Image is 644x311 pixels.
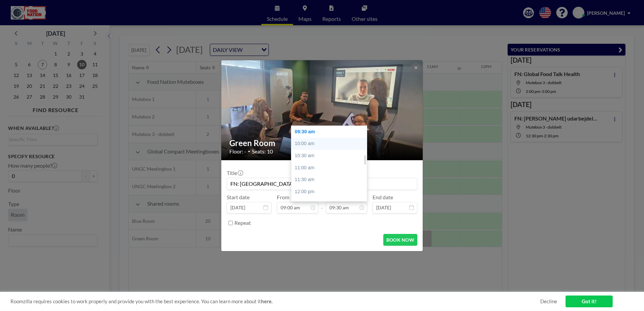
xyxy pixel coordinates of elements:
span: Roomzilla requires cookies to work properly and provide you with the best experience. You can lea... [10,298,540,305]
span: - [321,196,323,211]
input: June's reservation [227,178,417,189]
div: 10:30 am [291,150,370,162]
div: 09:30 am [291,126,370,138]
h2: Green Room [229,138,415,148]
div: 11:00 am [291,162,370,174]
label: From [277,194,289,201]
span: Seats: 10 [252,148,273,155]
div: 12:00 pm [291,186,370,198]
a: here. [261,298,272,304]
label: Repeat [234,219,251,226]
div: 12:30 pm [291,198,370,210]
label: End date [373,194,393,201]
label: Title [227,170,243,176]
div: 10:00 am [291,138,370,150]
button: BOOK NOW [383,234,417,246]
img: 537.jpeg [221,34,423,186]
label: Start date [227,194,250,201]
a: Decline [540,298,557,305]
span: Floor: - [229,148,246,155]
div: 11:30 am [291,174,370,186]
a: Got it! [566,296,613,307]
span: • [248,149,250,154]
